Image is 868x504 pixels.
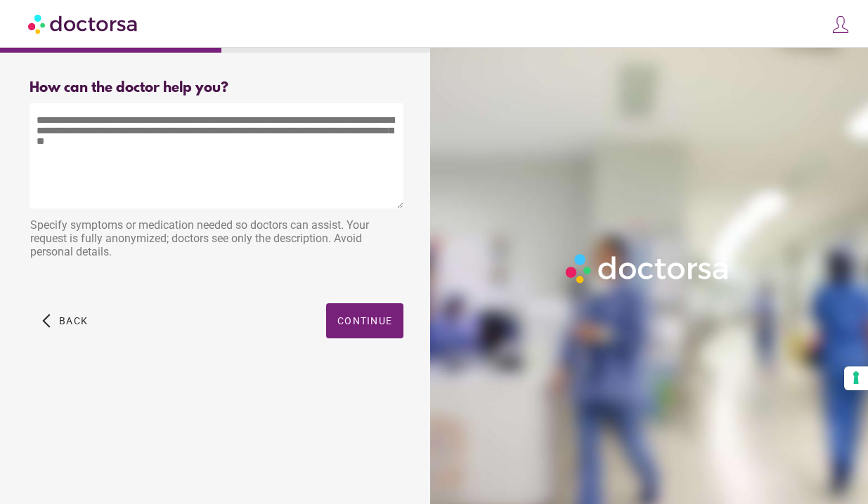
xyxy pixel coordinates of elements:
[326,303,403,338] button: Continue
[59,315,88,326] span: Back
[30,80,403,96] div: How can the doctor help you?
[28,8,139,39] img: Doctorsa.com
[30,211,403,269] div: Specify symptoms or medication needed so doctors can assist. Your request is fully anonymized; do...
[844,366,868,390] button: Your consent preferences for tracking technologies
[561,249,734,288] img: Logo-Doctorsa-trans-White-partial-flat.png
[831,15,850,34] img: icons8-customer-100.png
[37,303,93,338] button: arrow_back_ios Back
[337,315,392,326] span: Continue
